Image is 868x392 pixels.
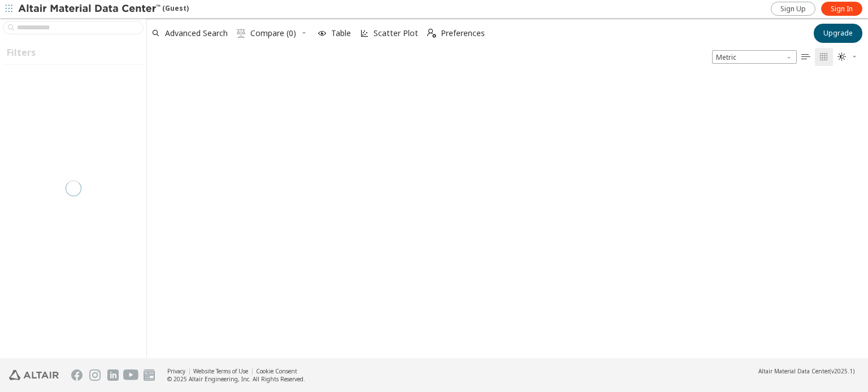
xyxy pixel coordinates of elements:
div: Unit System [712,50,797,64]
button: Theme [833,48,862,66]
div: © 2025 Altair Engineering, Inc. All Rights Reserved. [167,375,305,383]
a: Cookie Consent [256,367,297,375]
span: Advanced Search [165,29,228,37]
span: Table [331,29,351,37]
span: Sign Up [780,5,806,14]
div: (Guest) [18,3,189,15]
div: (v2025.1) [758,367,854,375]
span: Upgrade [823,29,853,38]
a: Website Terms of Use [193,367,248,375]
a: Sign In [821,2,862,16]
span: Metric [712,50,797,64]
span: Scatter Plot [374,29,418,37]
i:  [237,29,246,38]
button: Tile View [815,48,833,66]
span: Compare (0) [250,29,296,37]
button: Table View [797,48,815,66]
img: Altair Engineering [9,370,59,380]
button: Upgrade [814,24,862,43]
i:  [427,29,436,38]
a: Privacy [167,367,185,375]
a: Sign Up [771,2,815,16]
span: Altair Material Data Center [758,367,830,375]
i:  [837,52,847,61]
span: Preferences [441,29,485,37]
span: Sign In [831,5,853,14]
i:  [819,52,828,61]
i:  [801,52,810,61]
img: Altair Material Data Center [18,3,162,15]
